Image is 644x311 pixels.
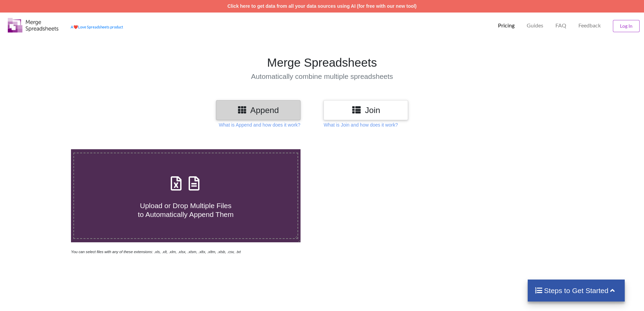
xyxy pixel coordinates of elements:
p: What is Join and how does it work? [324,121,398,128]
span: Upload or Drop Multiple Files to Automatically Append Them [138,202,234,218]
h3: Join [329,105,403,115]
p: Pricing [498,22,515,29]
a: AheartLove Spreadsheets product [71,25,123,29]
a: Click here to get data from all your data sources using AI (for free with our new tool) [228,3,417,9]
p: FAQ [555,22,566,29]
h4: Steps to Get Started [534,286,618,295]
h3: Append [221,105,295,115]
span: heart [73,25,78,29]
p: What is Append and how does it work? [219,121,300,128]
span: Feedback [578,23,601,28]
i: You can select files with any of these extensions: .xls, .xlt, .xlm, .xlsx, .xlsm, .xltx, .xltm, ... [71,250,241,254]
p: Guides [527,22,543,29]
iframe: chat widget [7,284,28,304]
button: Log In [613,20,640,32]
img: Logo.png [8,18,58,32]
